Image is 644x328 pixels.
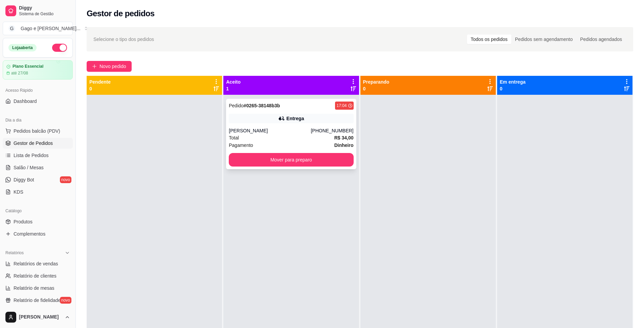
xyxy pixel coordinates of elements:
[3,85,73,96] div: Acesso Rápido
[19,11,70,17] span: Sistema de Gestão
[229,134,239,141] span: Total
[3,228,73,239] a: Complementos
[21,25,81,32] div: Gago e [PERSON_NAME] ...
[226,79,241,85] p: Aceito
[19,314,62,320] span: [PERSON_NAME]
[11,70,28,76] article: até 27/08
[3,60,73,80] a: Plano Essencialaté 27/08
[3,162,73,173] a: Salão / Mesas
[467,35,511,44] div: Todos os pedidos
[3,22,73,35] button: Select a team
[8,25,15,32] span: G
[363,79,390,85] p: Preparando
[14,285,54,291] span: Relatório de mesas
[93,36,154,43] span: Selecione o tipo dos pedidos
[14,272,57,279] span: Relatório de clientes
[3,150,73,161] a: Lista de Pedidos
[14,176,34,183] span: Diggy Bot
[52,44,67,52] button: Alterar Status
[3,216,73,227] a: Produtos
[3,115,73,126] div: Dia a dia
[14,152,49,159] span: Lista de Pedidos
[3,270,73,281] a: Relatório de clientes
[286,115,304,122] div: Entrega
[14,98,37,105] span: Dashboard
[19,5,70,11] span: Diggy
[229,127,311,134] div: [PERSON_NAME]
[511,35,576,44] div: Pedidos sem agendamento
[14,218,32,225] span: Produtos
[89,85,111,92] p: 0
[87,61,132,72] button: Novo pedido
[363,85,390,92] p: 0
[3,283,73,293] a: Relatório de mesas
[14,164,44,171] span: Salão / Mesas
[3,187,73,197] a: KDS
[8,44,37,51] div: Loja aberta
[500,79,526,85] p: Em entrega
[3,126,73,136] button: Pedidos balcão (PDV)
[14,231,45,237] span: Complementos
[3,258,73,269] a: Relatórios de vendas
[3,138,73,149] a: Gestor de Pedidos
[334,135,354,140] strong: R$ 34,00
[3,309,73,325] button: [PERSON_NAME]
[311,127,353,134] div: [PHONE_NUMBER]
[576,35,626,44] div: Pedidos agendados
[229,103,244,108] span: Pedido
[5,250,24,256] span: Relatórios
[89,79,111,85] p: Pendente
[14,297,61,304] span: Relatório de fidelidade
[14,189,23,195] span: KDS
[500,85,526,92] p: 0
[3,3,73,19] a: DiggySistema de Gestão
[14,128,60,134] span: Pedidos balcão (PDV)
[14,260,58,267] span: Relatórios de vendas
[14,140,53,147] span: Gestor de Pedidos
[244,103,280,108] strong: # 0265-38148b3b
[226,85,241,92] p: 1
[229,153,353,167] button: Mover para preparo
[336,103,347,108] div: 17:04
[3,205,73,216] div: Catálogo
[3,174,73,185] a: Diggy Botnovo
[3,295,73,306] a: Relatório de fidelidadenovo
[92,64,97,69] span: plus
[229,141,253,149] span: Pagamento
[334,143,354,148] strong: Dinheiro
[87,8,155,19] h2: Gestor de pedidos
[3,96,73,107] a: Dashboard
[13,64,43,69] article: Plano Essencial
[99,63,126,70] span: Novo pedido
